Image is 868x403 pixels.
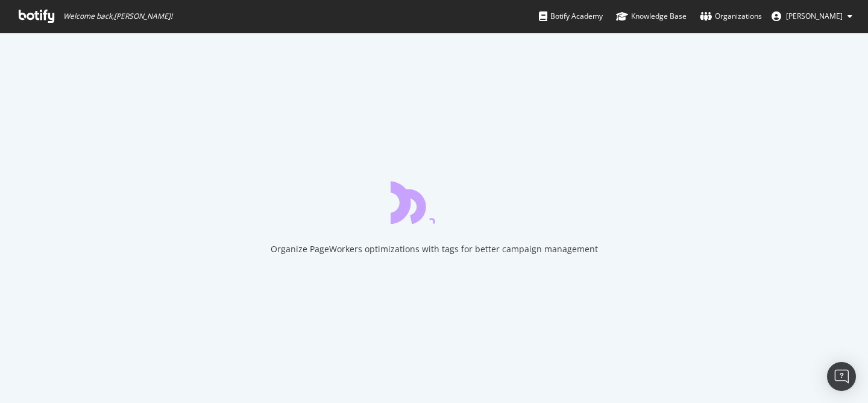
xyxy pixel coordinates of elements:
div: Knowledge Base [616,10,687,22]
div: Organizations [700,10,762,22]
div: Open Intercom Messenger [827,362,856,391]
div: Botify Academy [539,10,603,22]
div: animation [391,180,477,224]
span: Harianne Goya [786,11,843,21]
div: Organize PageWorkers optimizations with tags for better campaign management [271,243,598,255]
button: [PERSON_NAME] [762,7,862,26]
span: Welcome back, [PERSON_NAME] ! [63,11,172,21]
